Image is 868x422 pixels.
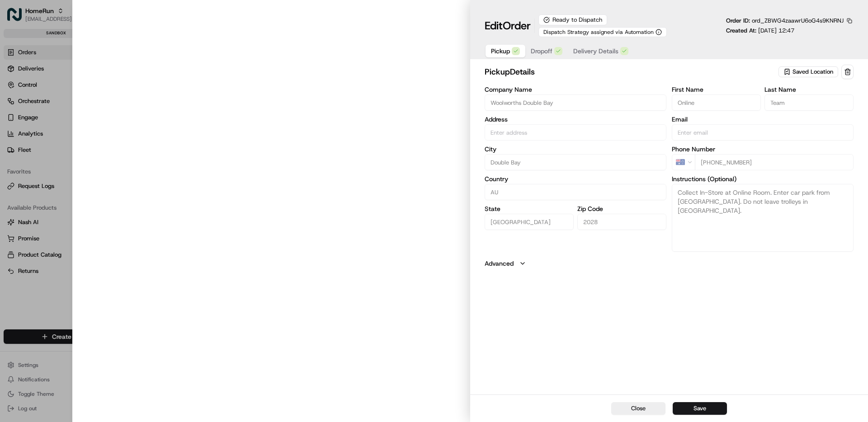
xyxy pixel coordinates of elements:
label: Advanced [485,259,514,268]
input: Kiaora Lane and Kiaora Road, Double Bay, NSW 2028, AU [485,124,666,141]
span: Saved Location [793,68,833,76]
input: Enter zip code [577,214,666,230]
span: [DATE] 12:47 [758,27,794,34]
input: Enter state [485,214,574,230]
button: Close [611,402,665,415]
span: Delivery Details [573,47,618,56]
input: Enter country [485,184,666,200]
label: State [485,206,574,212]
button: Advanced [485,259,854,268]
label: Instructions (Optional) [672,176,854,182]
span: Dispatch Strategy assigned via Automation [543,28,654,36]
input: Enter first name [672,94,761,111]
span: Pickup [491,47,510,56]
p: Order ID: [726,17,844,25]
span: Dropoff [531,47,552,56]
input: Enter last name [764,94,854,111]
label: Email [672,116,854,122]
p: Created At: [726,27,794,35]
h1: Edit [485,19,531,33]
input: Enter email [672,124,854,141]
button: Saved Location [778,66,840,78]
label: First Name [672,86,761,93]
label: City [485,146,666,152]
input: Enter company name [485,94,666,111]
input: Enter city [485,154,666,170]
input: Enter phone number [695,154,854,170]
label: Phone Number [672,146,854,152]
label: Last Name [764,86,854,93]
h2: pickup Details [485,66,777,78]
span: ord_ZBWG4zaawrU6oG4s9KNRNJ [752,17,844,24]
label: Country [485,176,666,182]
label: Address [485,116,666,122]
span: Order [503,19,531,33]
label: Zip Code [577,206,666,212]
textarea: Collect In-Store at Online Room. Enter car park from [GEOGRAPHIC_DATA]. Do not leave trolleys in ... [672,184,854,252]
label: Company Name [485,86,666,93]
button: Save [673,402,727,415]
div: Ready to Dispatch [538,14,607,25]
button: Dispatch Strategy assigned via Automation [538,27,667,37]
